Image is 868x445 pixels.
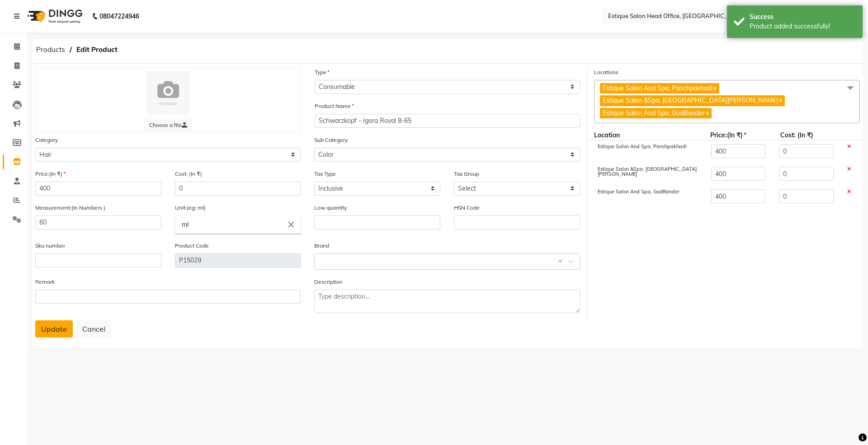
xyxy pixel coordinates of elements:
label: Sub Category [314,136,348,144]
div: Cost: (In ₹) [774,131,843,140]
span: Clear all [558,257,566,266]
span: Estique Salon &Spa, [GEOGRAPHIC_DATA][PERSON_NAME] [603,96,778,104]
span: Estique Salon &Spa, [GEOGRAPHIC_DATA][PERSON_NAME] [598,166,697,177]
label: Type [315,68,330,76]
span: Estique Salon And Spa, GodBander [598,188,679,195]
span: Edit Product [72,42,122,58]
div: Product added successfully! [750,22,856,31]
label: Product Name [315,102,354,110]
label: Sku number [35,242,65,250]
b: 08047224946 [99,4,139,29]
div: Price:(In ₹) [703,131,773,140]
label: Price:(In ₹) [35,170,66,178]
div: Location [587,131,703,140]
label: Choose a file [144,118,193,132]
label: Tax Group [454,170,479,178]
img: Cinque Terre [146,71,190,115]
label: Product Code [175,242,209,250]
a: x [705,109,709,117]
a: x [778,96,782,104]
button: Update [35,320,73,337]
label: HSN Code [454,204,480,212]
label: Cost: (In ₹) [175,170,202,178]
label: Brand [314,242,329,250]
label: Low quantity [314,204,347,212]
label: Unit:(eg: ml) [175,204,206,212]
a: x [712,84,717,92]
input: Leave empty to Autogenerate [175,253,301,267]
label: Category [35,136,58,144]
img: logo [23,4,85,29]
label: Remark [35,278,55,286]
div: Success [750,12,856,22]
label: Measurement:(In Numbers ) [35,204,105,212]
span: Estique Salon And Spa, GodBander [603,109,705,117]
button: Cancel [76,320,111,337]
span: Estique Salon And Spa, Panchpakhadi [603,84,712,92]
span: Products [32,42,70,58]
label: Tax Type [314,170,336,178]
label: Description [314,278,343,286]
span: Estique Salon And Spa, Panchpakhadi [598,143,687,150]
i: Close [286,220,296,230]
label: Locations [594,68,618,76]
